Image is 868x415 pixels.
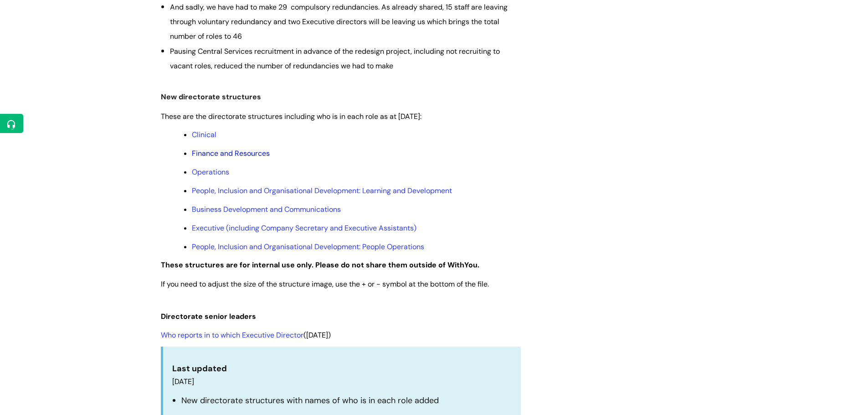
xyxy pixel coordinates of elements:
li: New directorate structures with names of who is in each role added [181,393,512,408]
strong: These structures are for internal use only. Please do not share them outside of WithYou. [161,260,479,270]
a: Who reports in to which Executive Director [161,330,303,340]
a: People, Inclusion and Organisational Development: People Operations [192,242,424,251]
span: [DATE] [172,377,194,386]
span: Pausing Central Services recruitment in advance of the redesign project, including not recruiting... [170,46,500,71]
span: And sadly, we have had to make 29 compulsory redundancies. As already shared, 15 staff are leavin... [170,2,508,41]
a: Business Development and Communications [192,205,341,214]
a: Finance and Resources [192,149,270,158]
a: People, Inclusion and Organisational Development: Learning and Development [192,186,452,195]
span: ([DATE]) [161,330,331,340]
strong: Last updated [172,363,227,374]
a: Operations [192,167,229,177]
span: Directorate senior leaders [161,312,256,321]
a: Clinical [192,130,216,139]
a: Executive (including Company Secretary and Executive Assistants) [192,223,416,233]
span: New directorate structures [161,92,261,102]
span: These are the directorate structures including who is in each role as at [DATE]: [161,112,421,121]
span: If you need to adjust the size of the structure image, use the + or - symbol at the bottom of the... [161,279,489,289]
